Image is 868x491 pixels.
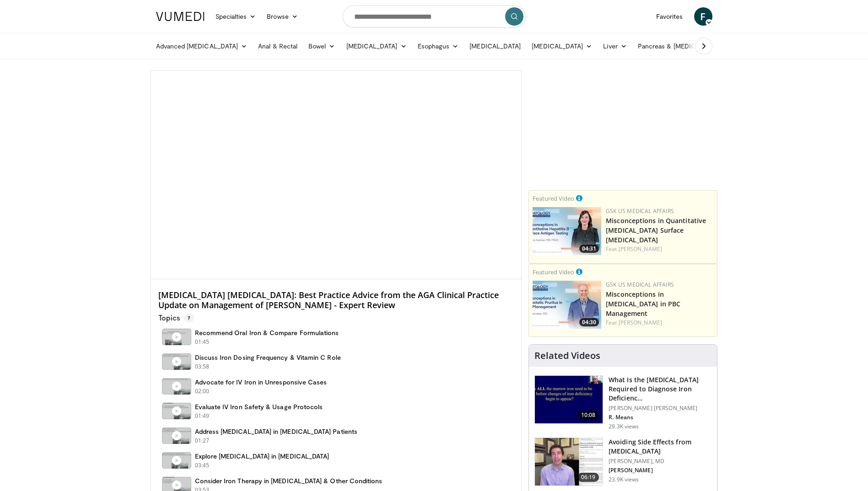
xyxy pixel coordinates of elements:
p: 03:58 [195,363,210,371]
a: Esophagus [412,37,464,55]
h4: Consider Iron Therapy in [MEDICAL_DATA] & Other Conditions [195,477,383,485]
a: GSK US Medical Affairs [606,281,674,288]
a: [PERSON_NAME] [619,319,662,326]
input: Search topics, interventions [343,5,526,27]
h3: What Is the [MEDICAL_DATA] Required to Diagnose Iron Deficienc… [609,375,712,403]
h3: Avoiding Side Effects from [MEDICAL_DATA] [609,438,712,456]
img: 15adaf35-b496-4260-9f93-ea8e29d3ece7.150x105_q85_crop-smart_upscale.jpg [535,376,603,423]
h4: Discuss Iron Dosing Frequency & Vitamin C Role [195,353,341,362]
a: 04:30 [533,281,601,329]
p: [PERSON_NAME] [609,467,712,474]
img: 6f9900f7-f6e7-4fd7-bcbb-2a1dc7b7d476.150x105_q85_crop-smart_upscale.jpg [535,438,603,486]
a: 04:31 [533,207,601,255]
iframe: Advertisement [555,70,692,185]
a: Pancreas & [MEDICAL_DATA] [632,37,739,55]
a: 06:19 Avoiding Side Effects from [MEDICAL_DATA] [PERSON_NAME], MD [PERSON_NAME] 23.9K views [534,438,712,486]
h4: Related Videos [534,350,600,361]
video-js: Video Player [151,71,522,279]
a: [PERSON_NAME] [619,245,662,253]
a: Favorites [651,7,689,26]
p: Topics [158,313,194,322]
div: Feat. [606,245,713,253]
a: [MEDICAL_DATA] [464,37,526,55]
p: [PERSON_NAME], MD [609,458,712,465]
p: 29.3K views [609,423,639,430]
img: aa8aa058-1558-4842-8c0c-0d4d7a40e65d.jpg.150x105_q85_crop-smart_upscale.jpg [533,281,601,329]
span: 04:30 [579,318,599,326]
img: ea8305e5-ef6b-4575-a231-c141b8650e1f.jpg.150x105_q85_crop-smart_upscale.jpg [533,207,601,255]
img: VuMedi Logo [156,12,205,21]
p: 02:00 [195,387,210,395]
span: 7 [184,313,194,322]
span: 04:31 [579,245,599,253]
p: [PERSON_NAME] [PERSON_NAME] [609,405,712,412]
h4: [MEDICAL_DATA] [MEDICAL_DATA]: Best Practice Advice from the AGA Clinical Practice Update on Mana... [158,290,514,310]
h4: Evaluate IV Iron Safety & Usage Protocols [195,403,323,411]
h4: Explore [MEDICAL_DATA] in [MEDICAL_DATA] [195,452,329,460]
a: [MEDICAL_DATA] [526,37,598,55]
small: Featured Video [533,194,574,203]
span: 06:19 [577,473,599,482]
a: Misconceptions in Quantitative [MEDICAL_DATA] Surface [MEDICAL_DATA] [606,216,706,244]
a: Liver [598,37,632,55]
p: R. Means [609,414,712,421]
p: 23.9K views [609,476,639,483]
small: Featured Video [533,268,574,276]
a: F [694,7,712,26]
p: 01:49 [195,412,210,420]
a: [MEDICAL_DATA] [341,37,412,55]
a: Bowel [303,37,340,55]
h4: Recommend Oral Iron & Compare Formulations [195,329,339,337]
h4: Advocate for IV Iron in Unresponsive Cases [195,378,327,386]
a: Advanced [MEDICAL_DATA] [151,37,253,55]
a: 10:08 What Is the [MEDICAL_DATA] Required to Diagnose Iron Deficienc… [PERSON_NAME] [PERSON_NAME]... [534,375,712,430]
h4: Address [MEDICAL_DATA] in [MEDICAL_DATA] Patients [195,427,357,436]
a: Anal & Rectal [253,37,303,55]
p: 03:45 [195,461,210,470]
span: 10:08 [577,411,599,420]
a: Specialties [210,7,262,26]
a: Misconceptions in [MEDICAL_DATA] in PBC Management [606,290,680,318]
a: Browse [261,7,303,26]
p: 01:45 [195,338,210,346]
div: Feat. [606,319,713,327]
a: GSK US Medical Affairs [606,207,674,215]
p: 01:27 [195,437,210,445]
